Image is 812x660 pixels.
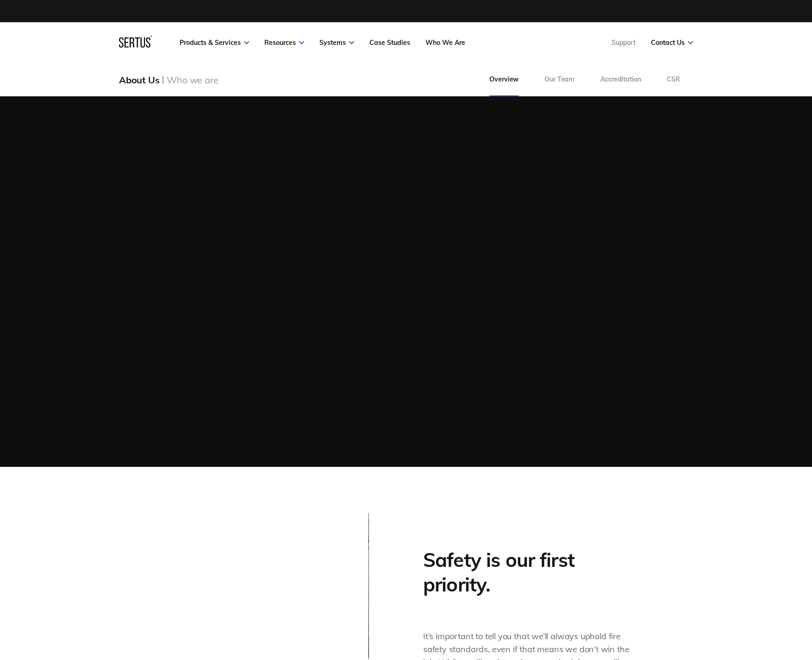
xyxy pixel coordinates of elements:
a: Contact Us [651,38,693,47]
h2: Safety is our first priority. [423,548,618,597]
a: Who We Are [425,38,465,47]
div: About Us [119,74,159,86]
a: Support [612,38,636,47]
a: Accreditation [587,63,654,96]
a: Case Studies [369,38,410,47]
div: Who we are [167,74,218,86]
a: Products & Services [180,38,249,47]
a: Systems [319,38,354,47]
a: Resources [264,38,304,47]
a: Our Team [531,63,587,96]
a: CSR [654,63,693,96]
